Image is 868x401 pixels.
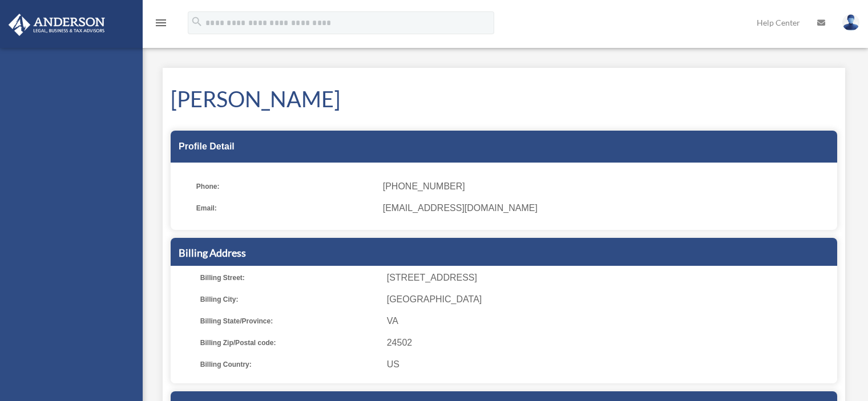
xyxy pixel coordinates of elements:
span: Email: [196,200,375,216]
span: Billing City: [200,291,379,307]
span: US [387,357,833,372]
span: [PHONE_NUMBER] [383,179,829,195]
img: User Pic [842,14,859,31]
span: [GEOGRAPHIC_DATA] [387,291,833,307]
span: Billing Zip/Postal code: [200,335,379,351]
a: menu [154,20,168,30]
span: [EMAIL_ADDRESS][DOMAIN_NAME] [383,200,829,216]
span: VA [387,313,833,329]
span: Billing Country: [200,357,379,372]
span: Phone: [196,179,375,195]
i: search [191,15,203,28]
i: menu [154,16,168,30]
span: 24502 [387,335,833,351]
h5: Billing Address [179,246,829,260]
span: Billing Street: [200,270,379,286]
h1: [PERSON_NAME] [171,84,837,114]
span: [STREET_ADDRESS] [387,270,833,286]
div: Profile Detail [171,131,837,163]
span: Billing State/Province: [200,313,379,329]
img: Anderson Advisors Platinum Portal [5,14,108,36]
